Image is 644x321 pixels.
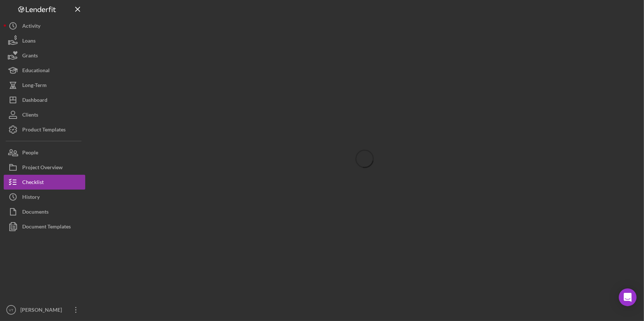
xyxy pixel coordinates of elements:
button: Project Overview [4,160,85,175]
div: Loans [22,33,36,50]
text: VT [9,308,13,312]
button: Document Templates [4,219,85,234]
div: Educational [22,63,50,80]
button: Long-Term [4,78,85,93]
button: Loans [4,33,85,48]
div: Product Templates [22,122,66,139]
button: People [4,145,85,160]
button: Educational [4,63,85,78]
div: Grants [22,48,38,65]
button: History [4,190,85,204]
div: Clients [22,107,38,124]
div: Dashboard [22,93,47,109]
div: Documents [22,204,49,221]
button: Checklist [4,175,85,190]
div: Checklist [22,175,44,191]
button: Grants [4,48,85,63]
div: Project Overview [22,160,63,177]
div: [PERSON_NAME] [19,302,67,319]
div: Long-Term [22,78,47,94]
button: VT[PERSON_NAME] [4,302,85,317]
div: People [22,145,38,162]
button: Product Templates [4,122,85,137]
div: Document Templates [22,219,71,236]
button: Clients [4,107,85,122]
div: Open Intercom Messenger [619,288,637,306]
div: Activity [22,19,40,35]
button: Activity [4,19,85,33]
button: Dashboard [4,93,85,107]
div: History [22,190,40,206]
button: Documents [4,204,85,219]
